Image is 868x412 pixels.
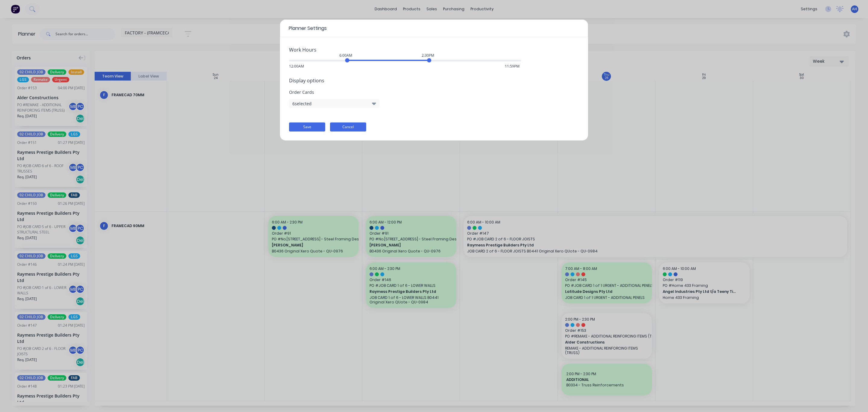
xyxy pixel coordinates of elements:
div: 2:30PM [422,53,434,58]
span: Planner Settings [289,25,327,32]
button: 6selected [289,99,379,108]
span: 11:59PM [505,64,520,69]
span: Display options [289,77,579,84]
span: Order Cards [289,89,579,95]
button: Cancel [330,122,366,132]
span: Work Hours [289,46,579,53]
span: 12:00AM [289,64,304,69]
button: Save [289,122,325,132]
div: 6:00AM [339,53,352,58]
